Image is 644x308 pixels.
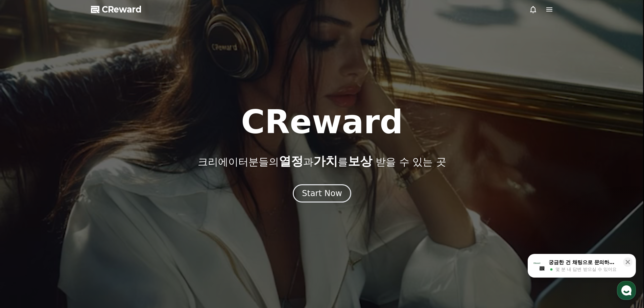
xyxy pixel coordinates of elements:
span: 열정 [279,154,303,168]
p: 크리에이터분들의 과 를 받을 수 있는 곳 [198,155,446,168]
a: CReward [91,4,142,15]
span: CReward [102,4,142,15]
span: 보상 [348,154,372,168]
h1: CReward [241,106,403,138]
a: Start Now [293,191,351,197]
button: Start Now [293,184,351,203]
div: Start Now [302,188,342,199]
span: 가치 [313,154,338,168]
